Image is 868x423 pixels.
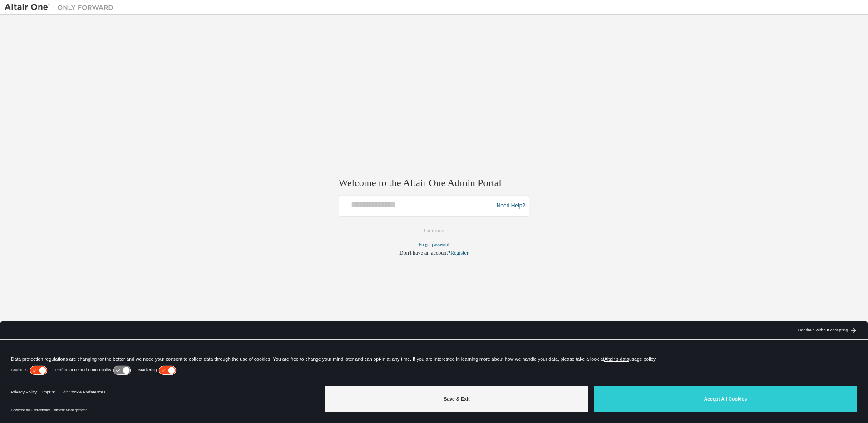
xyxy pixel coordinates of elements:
a: Register [450,250,469,256]
a: Need Help? [497,206,525,206]
img: Altair One [5,3,118,12]
span: Don't have an account? [399,250,450,256]
h2: Welcome to the Altair One Admin Portal [339,177,529,189]
a: Forgot password [419,242,449,247]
